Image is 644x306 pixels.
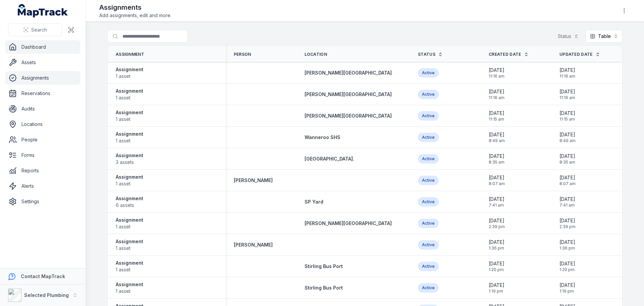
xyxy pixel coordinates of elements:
button: Status [553,30,583,43]
time: 8/28/2025, 2:39:53 PM [489,217,505,229]
span: [DATE] [489,131,505,138]
span: [DATE] [559,110,575,117]
span: 1:20 pm [559,267,575,272]
span: 1 asset [116,73,143,80]
span: [DATE] [559,88,575,95]
span: 1 asset [116,245,143,252]
span: [DATE] [489,217,505,224]
div: Active [418,219,439,228]
a: [PERSON_NAME][GEOGRAPHIC_DATA] [305,70,392,76]
strong: Assignment [116,238,143,245]
a: [PERSON_NAME][GEOGRAPHIC_DATA] [305,91,392,98]
div: Active [418,240,439,250]
span: Updated Date [559,52,593,57]
span: Assignment [116,52,144,57]
span: [PERSON_NAME][GEOGRAPHIC_DATA] [305,70,392,76]
span: Search [31,27,47,33]
span: 11:15 am [489,117,504,122]
time: 8/29/2025, 8:07:40 AM [559,174,576,186]
div: Active [418,262,439,271]
a: Assignment1 asset [116,88,143,101]
strong: Assignment [116,152,143,159]
h2: Assignments [99,3,171,12]
span: 11:15 am [559,117,575,122]
span: 7:41 am [559,203,575,208]
span: 2:39 pm [559,224,576,229]
span: 11:16 am [559,74,575,79]
span: [GEOGRAPHIC_DATA]. [305,156,354,162]
div: Active [418,197,439,207]
span: Stirling Bus Port [305,263,343,269]
span: 1 asset [116,223,143,230]
a: Updated Date [559,52,600,57]
strong: Assignment [116,174,143,180]
span: 1 asset [116,288,143,295]
span: [DATE] [489,153,504,160]
span: [DATE] [559,153,575,160]
strong: [PERSON_NAME] [234,177,273,184]
time: 8/29/2025, 11:16:58 AM [489,67,504,79]
span: 8:07 am [489,181,505,186]
time: 8/29/2025, 11:16:30 AM [489,88,504,100]
span: [DATE] [559,282,575,289]
a: Stirling Bus Port [305,285,343,291]
span: 1 asset [116,266,143,273]
time: 8/29/2025, 11:16:30 AM [559,88,575,100]
time: 8/28/2025, 1:19:55 PM [559,282,575,294]
a: [PERSON_NAME][GEOGRAPHIC_DATA] [305,220,392,227]
a: Assignment1 asset [116,66,143,80]
span: 11:16 am [489,74,504,79]
time: 8/29/2025, 8:35:31 AM [489,153,504,165]
div: Active [418,176,439,185]
span: 1:36 pm [559,246,575,251]
span: [DATE] [489,67,504,74]
div: Active [418,90,439,99]
span: [DATE] [489,282,504,289]
time: 8/29/2025, 7:41:58 AM [489,196,504,208]
a: [PERSON_NAME] [234,242,273,248]
time: 8/28/2025, 1:20:40 PM [489,260,504,272]
strong: Contact MapTrack [21,273,65,279]
span: [DATE] [489,239,504,246]
time: 8/29/2025, 11:15:58 AM [489,110,504,122]
span: Location [305,52,327,57]
time: 8/28/2025, 1:20:40 PM [559,260,575,272]
a: MapTrack [18,4,68,17]
a: Assets [5,56,80,69]
a: Assignment1 asset [116,281,143,295]
span: [DATE] [489,110,504,117]
span: 11:16 am [559,95,575,100]
a: Status [418,52,443,57]
span: Created Date [489,52,521,57]
span: 2:39 pm [489,224,505,229]
span: [DATE] [559,67,575,74]
span: [PERSON_NAME][GEOGRAPHIC_DATA] [305,91,392,97]
span: [DATE] [559,131,576,138]
time: 8/29/2025, 11:16:58 AM [559,67,575,79]
a: [GEOGRAPHIC_DATA]. [305,156,354,162]
time: 8/28/2025, 1:36:59 PM [489,239,504,251]
span: 1:19 pm [489,289,504,294]
span: 8:35 am [559,160,575,165]
div: Active [418,154,439,164]
span: [PERSON_NAME][GEOGRAPHIC_DATA] [305,113,392,119]
strong: Selected Plumbing [24,292,69,298]
span: 1:20 pm [489,267,504,272]
button: Table [586,30,623,43]
div: Active [418,133,439,142]
div: Active [418,283,439,293]
a: Assignment3 assets [116,152,143,166]
a: People [5,133,80,146]
span: 8:49 am [559,138,576,143]
span: Wanneroo SHS [305,134,340,140]
strong: Assignment [116,260,143,266]
span: [DATE] [559,196,575,203]
div: Active [418,68,439,78]
a: Forms [5,148,80,162]
span: 1:19 pm [559,289,575,294]
span: 3 assets [116,159,143,166]
a: [PERSON_NAME][GEOGRAPHIC_DATA] [305,113,392,119]
strong: Assignment [116,109,143,116]
time: 8/29/2025, 7:41:58 AM [559,196,575,208]
span: Add assignments, edit and more. [99,12,171,19]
